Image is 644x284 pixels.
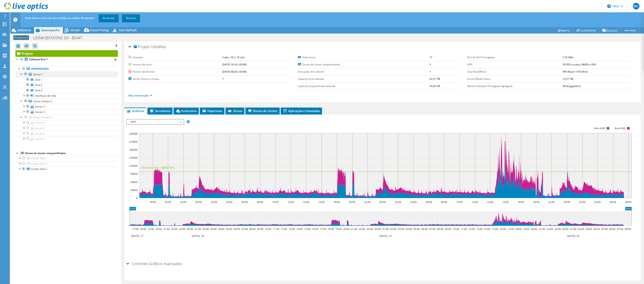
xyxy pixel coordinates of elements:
[617,227,623,231] text: 07:00
[15,125,118,131] a: Server 5
[176,109,197,113] span: Inventário
[298,55,429,59] label: Disks locais
[210,227,217,231] text: 03:00
[398,227,405,231] text: 03:00
[555,227,561,231] text: 23:00
[414,227,420,231] text: 05:00
[476,227,483,231] text: 13:00
[570,227,577,231] text: 01:00
[487,200,493,204] text: 14:00
[367,227,373,231] text: 23:00
[202,109,222,113] span: Hipervisor
[351,227,358,231] text: 21:00
[395,200,401,204] text: 02:00
[226,200,233,204] text: 04:00
[563,56,574,59] b: 1,75 GB/s
[136,196,137,200] text: 0
[283,109,320,113] span: Aplicações Instaladas
[203,227,209,231] text: 02:00
[180,200,187,204] text: 22:00
[492,227,498,231] text: 15:00
[625,200,632,204] text: 08:00
[128,55,222,59] label: Duração
[429,63,431,66] b: 3
[128,94,152,97] a: Mais informações
[33,116,52,119] span: Server Cluster 3
[336,227,342,231] text: 19:00
[31,36,89,40] h1: USINA BATATAIS SA - BS4IT
[441,200,447,204] text: 08:00
[515,227,522,231] text: 18:00
[15,93,118,99] a: Interfaces de rede
[563,77,573,81] b: 13,37 TiB
[298,77,429,81] label: Capacity local utilizada
[298,70,429,74] label: Execuções de Collector
[15,161,118,166] a: Cluster Disk 2
[140,227,146,231] text: 18:00
[380,200,386,204] text: 00:00
[218,227,225,231] text: 04:00
[375,227,381,231] text: 00:00
[467,55,563,59] label: Pico de Disk Throughput
[126,260,182,268] h2: Controles Gráficos Avançados
[304,227,311,231] text: 15:00
[156,227,162,231] text: 20:00
[126,109,144,113] span: Gráficos
[288,200,294,204] text: 12:00
[563,70,588,73] b: 49% Read / 51% Write
[25,16,94,20] span: Você alterou a lista de nós incluídos na análise. Recalcular?
[15,109,118,115] a: Server 3
[134,45,150,49] span: Projeto
[15,120,118,125] a: Server 4
[429,84,440,88] b: 53,95 TiB
[41,28,60,32] span: Desempenho
[523,227,530,231] text: 19:00
[15,156,118,161] a: Cluster Disk 1
[390,227,397,231] text: 02:00
[453,227,459,231] text: 10:00
[222,70,247,73] b: [DATE] 08:26 (-03:00)
[15,115,118,120] a: Server Cluster 3
[148,227,154,231] text: 19:00
[130,180,138,184] text: 60000
[586,227,592,231] text: 03:00
[211,200,217,204] text: 02:00
[621,27,639,34] a: Mais
[349,200,355,204] text: 20:00
[15,72,118,77] a: Server 1
[615,127,626,130] text: Read IOPS
[594,227,600,231] text: 04:00
[119,28,137,32] span: Tech Refresh
[607,4,611,8] svg: \n
[500,227,506,231] text: 16:00
[15,136,118,141] a: Server 7
[564,200,570,204] text: 00:00
[226,227,232,231] text: 05:00
[222,63,247,66] b: [DATE] 16:16 (-03:00)
[508,227,514,231] text: 17:00
[165,200,171,204] text: 20:00
[469,227,475,231] text: 12:00
[343,227,350,231] text: 20:00
[163,227,170,231] text: 21:00
[472,200,478,204] text: 12:00
[15,82,118,88] a: Disk 2
[539,227,545,231] text: 21:00
[467,70,563,74] label: Taxa Read/Write
[247,109,278,113] span: Discos de cluster
[33,73,43,76] span: Server 1
[222,56,245,59] b: 2 dias, 16 h, 10 min,
[328,227,334,231] text: 18:00
[195,227,201,231] text: 01:00
[272,200,279,204] text: 10:00
[129,119,182,124] span: IOPS
[298,84,429,88] label: Capacity compartilhada utilizada
[429,56,432,59] b: 17
[187,227,193,231] text: 00:00
[406,227,412,231] text: 04:00
[429,227,436,231] text: 07:00
[17,28,31,32] span: Ambiente
[445,227,451,231] text: 09:00
[578,227,584,231] text: 02:00
[467,77,563,81] label: Escrita Média Diária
